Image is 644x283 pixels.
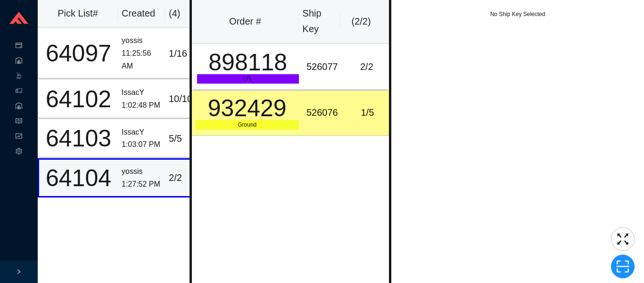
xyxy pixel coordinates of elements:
div: yossis [122,165,161,178]
div: 64097 [43,42,114,65]
div: 64104 [43,166,114,190]
div: 526077 [306,59,342,75]
div: yossis [122,34,161,47]
div: 10 / 10 [169,91,198,107]
div: 526076 [306,105,342,120]
span: credit-card [16,39,22,54]
div: 11:25:56 AM [122,47,161,72]
div: 5 / 5 [169,131,198,146]
div: 1 / 16 [169,46,198,61]
div: 2 / 2 [350,59,384,75]
span: scan [611,259,634,274]
div: ( 2 / 2 ) [344,14,378,29]
div: LTL [197,74,299,84]
div: No Ship Key Selected [391,9,644,19]
div: 932429 [196,96,299,120]
div: 1:27:52 PM [122,178,161,191]
span: setting [16,145,22,160]
div: 64103 [43,127,114,150]
div: 1:02:48 PM [122,99,161,112]
div: ( 4 ) [169,6,199,21]
div: IssacY [122,126,161,139]
span: right [16,269,22,274]
div: 1:03:07 PM [122,138,161,151]
div: Ground [196,120,299,129]
div: 2 / 2 [169,170,198,186]
div: IssacY [122,86,161,99]
span: fullscreen [611,232,634,246]
div: 64102 [43,87,114,111]
span: read [16,114,22,129]
div: 1 / 5 [350,105,386,120]
button: scan [611,255,635,278]
button: fullscreen [611,227,635,251]
span: fund [16,129,22,145]
div: 898118 [197,51,299,74]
